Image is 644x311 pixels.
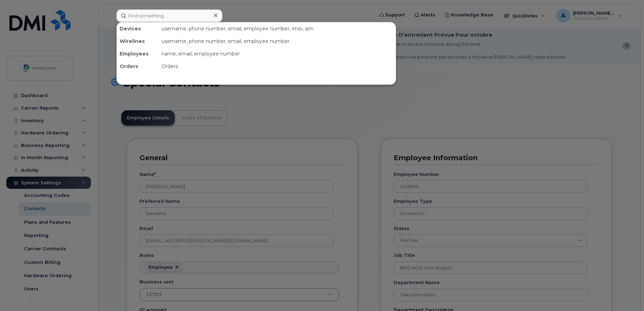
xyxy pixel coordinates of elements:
[159,47,396,60] div: name, email, employee number
[117,35,159,47] div: Wirelines
[159,60,396,73] div: Orders
[117,22,159,35] div: Devices
[159,35,396,47] div: username, phone number, email, employee number
[117,60,159,73] div: Orders
[159,22,396,35] div: username, phone number, email, employee number, imei, sim
[117,47,159,60] div: Employees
